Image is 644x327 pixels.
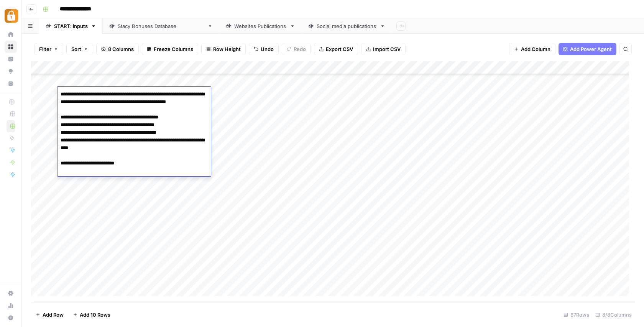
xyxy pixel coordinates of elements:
div: Social media publications [317,22,377,30]
button: Help + Support [5,312,17,324]
span: Add Column [521,45,550,53]
div: [PERSON_NAME] Bonuses Database [118,22,204,30]
span: Redo [294,45,306,53]
a: Websites Publications [219,18,302,34]
button: Row Height [201,43,246,55]
span: Add Power Agent [570,45,612,53]
span: Freeze Columns [154,45,193,53]
button: Freeze Columns [142,43,198,55]
button: Add Power Agent [559,43,616,55]
button: Filter [34,43,63,55]
a: Opportunities [5,65,17,77]
button: 8 Columns [96,43,139,55]
button: Redo [282,43,311,55]
a: Your Data [5,77,17,90]
button: Add Row [31,309,68,321]
span: Export CSV [326,45,353,53]
span: Import CSV [373,45,401,53]
div: 67 Rows [560,309,592,321]
button: Sort [66,43,93,55]
div: Websites Publications [234,22,287,30]
span: 8 Columns [108,45,134,53]
a: START: inputs [39,18,103,34]
a: Usage [5,299,17,312]
div: 8/8 Columns [592,309,635,321]
span: Filter [39,45,51,53]
a: Insights [5,53,17,65]
span: Add Row [43,311,64,319]
button: Undo [249,43,279,55]
span: Row Height [213,45,241,53]
a: Settings [5,287,17,299]
span: Undo [261,45,274,53]
span: Add 10 Rows [80,311,110,319]
button: Add Column [509,43,555,55]
button: Export CSV [314,43,358,55]
textarea: To enrich screen reader interactions, please activate Accessibility in Grammarly extension settings [58,89,211,192]
span: Sort [71,45,81,53]
button: Add 10 Rows [68,309,115,321]
button: Workspace: Adzz [5,6,17,25]
div: START: inputs [54,22,88,30]
a: [PERSON_NAME] Bonuses Database [103,18,219,34]
a: Browse [5,41,17,53]
a: Social media publications [302,18,392,34]
a: Home [5,28,17,41]
img: Adzz Logo [5,9,18,23]
button: Import CSV [361,43,406,55]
